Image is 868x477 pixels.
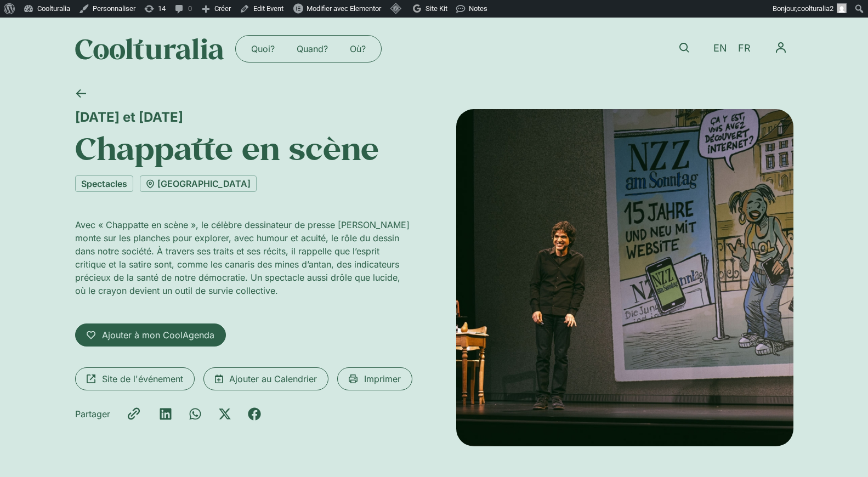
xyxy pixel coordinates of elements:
div: Partager [75,407,110,421]
div: Partager sur linkedin [159,407,172,421]
a: FR [733,41,756,56]
nav: Menu [240,40,377,58]
span: Imprimer [364,372,401,385]
a: Site de l'événement [75,367,195,390]
a: Quoi? [240,40,286,58]
span: Site de l'événement [102,372,183,385]
span: EN [713,43,727,54]
span: Site Kit [426,4,447,13]
div: Partager sur facebook [248,407,261,421]
span: Ajouter à mon CoolAgenda [102,328,214,342]
a: Ajouter au Calendrier [203,367,328,390]
span: FR [738,43,751,54]
p: Avec « Chappatte en scène », le célèbre dessinateur de presse [PERSON_NAME] monte sur les planche... [75,218,412,297]
div: Partager sur whatsapp [189,407,202,421]
span: Modifier avec Elementor [307,4,381,13]
a: Imprimer [337,367,412,390]
div: Partager sur x-twitter [218,407,231,421]
span: Ajouter au Calendrier [229,372,317,385]
a: Quand? [286,40,339,58]
nav: Menu [768,35,793,60]
button: Permuter le menu [768,35,793,60]
a: Ajouter à mon CoolAgenda [75,323,226,347]
a: Spectacles [75,175,133,192]
h1: Chappatte en scène [75,129,412,167]
a: EN [708,41,733,56]
div: [DATE] et [DATE] [75,109,412,125]
a: [GEOGRAPHIC_DATA] [140,175,257,192]
span: coolturalia2 [797,4,833,13]
a: Où? [339,40,377,58]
